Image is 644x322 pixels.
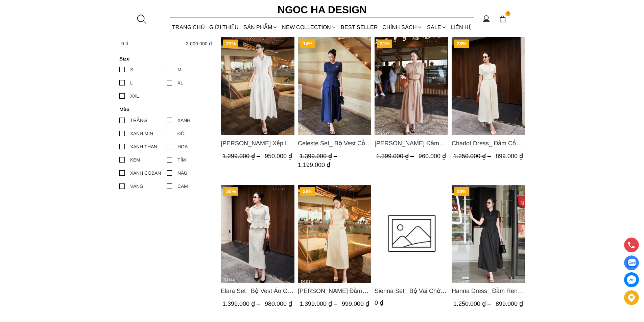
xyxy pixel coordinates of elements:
[499,15,506,23] img: img-CART-ICON-ksit0nf1
[375,139,448,148] a: Link to Helen Dress_ Đầm Xòe Choàng Vai Màu Bee Kaki D1007
[130,117,147,124] div: TRẮNG
[130,143,157,150] div: XANH THAN
[271,2,373,18] a: Ngoc Ha Design
[177,66,182,73] div: M
[221,185,294,283] a: Product image - Elara Set_ Bộ Vest Áo Gile Chân Váy Bút Chì BJ144
[221,286,294,296] a: Link to Elara Set_ Bộ Vest Áo Gile Chân Váy Bút Chì BJ144
[375,286,448,296] span: Sienna Set_ Bộ Vai Chờm Bất Đối Xứng Mix Chân Váy Bút Chì BJ143
[451,139,525,148] span: Charlot Dress_ Đầm Cổ Tròn Xếp Ly Giữa Kèm Đai Màu Kem D1009
[297,286,371,296] a: Link to Catherine Dress_ Đầm Ren Đính Hoa Túi Màu Kem D1012
[130,169,161,177] div: XANH COBAN
[297,139,371,148] a: Link to Celeste Set_ Bộ Vest Cổ Tròn Chân Váy Nhún Xòe Màu Xanh Bò BJ142
[265,300,292,307] span: 980.000 ₫
[297,286,371,296] span: [PERSON_NAME] Đầm Ren Đính Hoa Túi Màu Kem D1012
[207,18,241,36] a: GIỚI THIỆU
[130,156,140,164] div: KEM
[221,286,294,296] span: Elara Set_ Bộ Vest Áo Gile Chân Váy Bút Chì BJ144
[375,37,448,135] img: Helen Dress_ Đầm Xòe Choàng Vai Màu Bee Kaki D1007
[299,153,338,159] span: 1.399.000 ₫
[451,139,525,148] a: Link to Charlot Dress_ Đầm Cổ Tròn Xếp Ly Giữa Kèm Đai Màu Kem D1009
[177,156,186,164] div: TÍM
[119,56,210,61] h4: Size
[121,41,128,46] span: 0 ₫
[297,185,371,283] img: Catherine Dress_ Đầm Ren Đính Hoa Túi Màu Kem D1012
[451,37,525,135] a: Product image - Charlot Dress_ Đầm Cổ Tròn Xếp Ly Giữa Kèm Đai Màu Kem D1009
[130,66,133,73] div: S
[130,130,153,137] div: XANH MIN
[380,18,425,36] div: Chính sách
[375,37,448,135] a: Product image - Helen Dress_ Đầm Xòe Choàng Vai Màu Bee Kaki D1007
[624,255,639,270] a: Display image
[375,185,448,283] img: Sienna Set_ Bộ Vai Chờm Bất Đối Xứng Mix Chân Váy Bút Chì BJ143
[425,18,449,36] a: SALE
[495,300,523,307] span: 899.000 ₫
[624,272,639,287] a: messenger
[451,37,525,135] img: Charlot Dress_ Đầm Cổ Tròn Xếp Ly Giữa Kèm Đai Màu Kem D1009
[627,259,636,267] img: Display image
[451,185,525,283] a: Product image - Hanna Dress_ Đầm Ren Mix Vải Thô Màu Đen D1011
[177,79,183,86] div: XL
[297,185,371,283] a: Product image - Catherine Dress_ Đầm Ren Đính Hoa Túi Màu Kem D1012
[495,153,523,159] span: 899.000 ₫
[453,300,492,307] span: 1.250.000 ₫
[376,153,415,159] span: 1.399.000 ₫
[186,41,212,46] span: 3.000.000 ₫
[221,185,294,283] img: Elara Set_ Bộ Vest Áo Gile Chân Váy Bút Chì BJ144
[419,153,446,159] span: 960.000 ₫
[451,286,525,296] a: Link to Hanna Dress_ Đầm Ren Mix Vải Thô Màu Đen D1011
[451,185,525,283] img: Hanna Dress_ Đầm Ren Mix Vải Thô Màu Đen D1011
[130,92,139,100] div: XXL
[221,139,294,148] a: Link to Ella Dress_Đầm Xếp Ly Xòe Khóa Đồng Màu Trắng D1006
[297,139,371,148] span: Celeste Set_ Bộ Vest Cổ Tròn Chân Váy Nhún Xòe Màu Xanh Bò BJ142
[505,11,511,17] span: 1
[341,300,369,307] span: 999.000 ₫
[222,300,262,307] span: 1.399.000 ₫
[177,130,185,137] div: ĐỎ
[449,18,474,36] a: LIÊN HỆ
[280,18,338,36] a: NEW COLLECTION
[375,139,448,148] span: [PERSON_NAME] Đầm Xòe Choàng Vai Màu Bee Kaki D1007
[339,18,380,36] a: BEST SELLER
[265,153,292,159] span: 950.000 ₫
[170,18,207,36] a: TRANG CHỦ
[177,117,190,124] div: XANH
[375,286,448,296] a: Link to Sienna Set_ Bộ Vai Chờm Bất Đối Xứng Mix Chân Váy Bút Chì BJ143
[177,143,188,150] div: HOA
[221,37,294,135] img: Ella Dress_Đầm Xếp Ly Xòe Khóa Đồng Màu Trắng D1006
[299,300,338,307] span: 1.399.000 ₫
[241,18,280,36] div: SẢN PHẨM
[177,169,187,177] div: NÂU
[221,139,294,148] span: [PERSON_NAME] Xếp Ly Xòe Khóa Đồng Màu Trắng D1006
[297,37,371,135] a: Product image - Celeste Set_ Bộ Vest Cổ Tròn Chân Váy Nhún Xòe Màu Xanh Bò BJ142
[297,162,330,168] span: 1.199.000 ₫
[222,153,262,159] span: 1.299.000 ₫
[451,286,525,296] span: Hanna Dress_ Đầm Ren Mix Vải Thô Màu Đen D1011
[453,153,492,159] span: 1.250.000 ₫
[177,182,188,190] div: CAM
[130,182,143,190] div: VÀNG
[375,299,383,306] span: 0 ₫
[130,79,133,86] div: L
[119,106,210,112] h4: Màu
[297,37,371,135] img: Celeste Set_ Bộ Vest Cổ Tròn Chân Váy Nhún Xòe Màu Xanh Bò BJ142
[221,37,294,135] a: Product image - Ella Dress_Đầm Xếp Ly Xòe Khóa Đồng Màu Trắng D1006
[375,185,448,283] a: Product image - Sienna Set_ Bộ Vai Chờm Bất Đối Xứng Mix Chân Váy Bút Chì BJ143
